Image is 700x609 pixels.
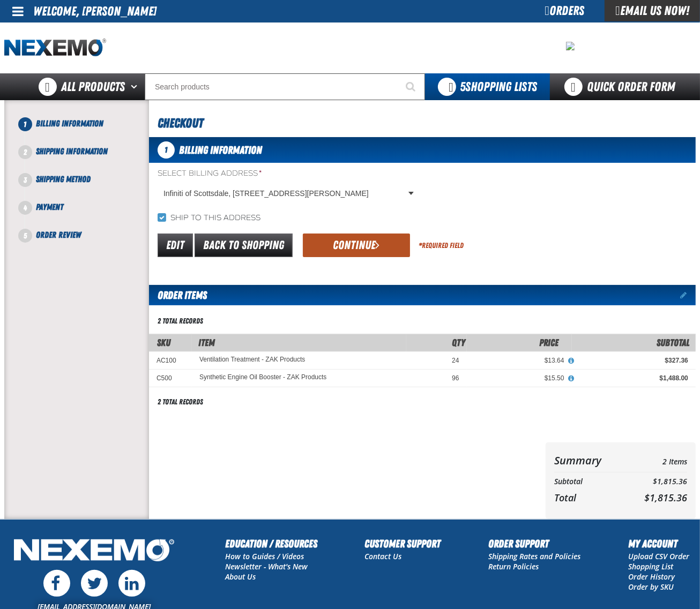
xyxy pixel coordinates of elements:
a: Quick Order Form [550,73,695,100]
span: Billing Information [36,118,103,129]
span: 2 [18,145,32,159]
span: Shipping Method [36,174,91,184]
li: Shipping Method. Step 3 of 5. Not Completed [25,173,149,201]
a: Return Policies [488,561,539,572]
button: Open All Products pages [127,73,145,100]
div: $327.36 [579,356,688,365]
li: Billing Information. Step 1 of 5. Not Completed [25,117,149,145]
span: Item [198,337,215,348]
img: 101e2d29ebe5c13c135f6d33ff989c39.png [566,42,575,50]
span: Price [540,337,559,348]
td: $1,815.36 [624,475,687,489]
a: Order History [628,572,675,582]
span: 96 [452,374,459,382]
span: 5 [18,229,32,243]
img: Nexemo logo [4,39,106,57]
nav: Checkout steps. Current step is Billing Information. Step 1 of 5 [17,117,149,242]
span: 3 [18,173,32,187]
a: Back to Shopping [195,234,293,257]
th: Total [554,489,624,506]
li: Payment. Step 4 of 5. Not Completed [25,201,149,229]
a: Shipping Rates and Policies [488,551,580,561]
h2: Customer Support [365,536,441,552]
li: Order Review. Step 5 of 5. Not Completed [25,229,149,242]
input: Search [145,73,425,100]
img: Nexemo Logo [11,536,177,567]
a: About Us [225,572,256,582]
div: 2 total records [158,316,203,326]
button: View All Prices for Ventilation Treatment - ZAK Products [564,356,578,366]
span: Shipping Information [36,146,108,156]
a: Ventilation Treatment - ZAK Products [199,356,305,364]
span: $1,815.36 [644,491,687,504]
a: Synthetic Engine Oil Booster - ZAK Products [199,374,326,381]
a: Shopping List [628,561,673,572]
td: C500 [149,370,192,387]
th: Summary [554,451,624,470]
td: AC100 [149,351,192,369]
a: SKU [157,337,170,348]
a: Upload CSV Order [628,551,689,561]
button: Start Searching [398,73,425,100]
a: Order by SKU [628,582,674,592]
a: Home [4,39,106,57]
span: Checkout [158,116,203,131]
span: Billing Information [179,144,262,156]
span: 1 [18,117,32,131]
span: 4 [18,201,32,215]
span: Order Review [36,230,81,240]
span: All Products [61,77,125,96]
button: View All Prices for Synthetic Engine Oil Booster - ZAK Products [564,374,578,384]
div: $13.64 [474,356,564,365]
button: Continue [303,234,410,257]
strong: 5 [460,79,465,94]
h2: My Account [628,536,689,552]
li: Shipping Information. Step 2 of 5. Not Completed [25,145,149,173]
span: Qty [452,337,466,348]
button: You have 5 Shopping Lists. Open to view details [425,73,550,100]
div: $15.50 [474,374,564,382]
h2: Order Support [488,536,580,552]
label: Select Billing Address [158,169,418,179]
h2: Order Items [149,285,207,305]
h2: Education / Resources [225,536,317,552]
input: Ship to this address [158,213,166,222]
span: 1 [158,141,175,159]
div: Required Field [419,240,464,251]
span: Infiniti of Scottsdale, [STREET_ADDRESS][PERSON_NAME] [163,188,406,199]
a: Edit [158,234,193,257]
span: Shopping Lists [460,79,537,94]
a: Newsletter - What's New [225,561,308,572]
a: Edit items [680,291,696,299]
a: Contact Us [365,551,402,561]
td: 2 Items [624,451,687,470]
span: Subtotal [657,337,689,348]
th: Subtotal [554,475,624,489]
span: Payment [36,202,63,212]
div: 2 total records [158,397,203,407]
div: $1,488.00 [579,374,688,382]
a: How to Guides / Videos [225,551,304,561]
span: 24 [452,357,459,364]
label: Ship to this address [158,213,260,223]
